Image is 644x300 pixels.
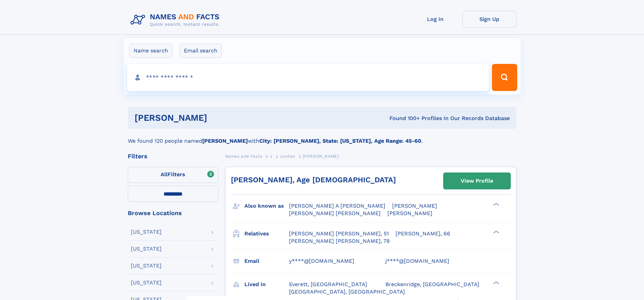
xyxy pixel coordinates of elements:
a: View Profile [444,173,510,189]
div: View Profile [461,173,493,189]
a: [PERSON_NAME] [PERSON_NAME], 51 [289,230,389,237]
a: [PERSON_NAME] [PERSON_NAME], 78 [289,237,390,245]
b: City: [PERSON_NAME], State: [US_STATE], Age Range: 45-60 [259,138,421,144]
span: [PERSON_NAME] [392,203,437,209]
div: [US_STATE] [131,229,162,235]
div: ❯ [492,230,500,234]
div: Found 100+ Profiles In Our Records Database [298,115,510,122]
label: Email search [180,44,222,58]
label: Filters [128,167,218,183]
a: Names and Facts [225,152,262,160]
h3: Relatives [244,228,289,239]
button: Search Button [492,64,517,91]
h3: Lived in [244,279,289,290]
span: J [270,154,272,159]
span: Jordan [280,154,295,159]
a: J [270,152,272,160]
div: ❯ [492,202,500,207]
input: search input [127,64,489,91]
span: Everett, [GEOGRAPHIC_DATA] [289,281,367,287]
span: All [161,171,168,178]
span: [GEOGRAPHIC_DATA], [GEOGRAPHIC_DATA] [289,289,405,295]
div: [US_STATE] [131,263,162,269]
div: We found 120 people named with . [128,129,517,145]
span: [PERSON_NAME] [303,154,339,159]
label: Name search [129,44,172,58]
a: Jordan [280,152,295,160]
a: Sign Up [462,11,517,27]
a: [PERSON_NAME], 66 [396,230,450,237]
span: [PERSON_NAME] [387,210,432,216]
img: Logo Names and Facts [128,11,225,29]
span: [PERSON_NAME] [PERSON_NAME] [289,210,381,216]
b: [PERSON_NAME] [202,138,248,144]
div: Browse Locations [128,210,218,216]
h3: Also known as [244,200,289,212]
h1: [PERSON_NAME] [135,114,299,122]
a: [PERSON_NAME], Age [DEMOGRAPHIC_DATA] [231,176,396,184]
span: [PERSON_NAME] A [PERSON_NAME] [289,203,385,209]
a: Log In [408,11,462,27]
div: [US_STATE] [131,280,162,285]
span: Breckenridge, [GEOGRAPHIC_DATA] [385,281,479,287]
div: [US_STATE] [131,246,162,252]
div: Filters [128,153,218,159]
h3: Email [244,255,289,267]
div: ❯ [492,280,500,285]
